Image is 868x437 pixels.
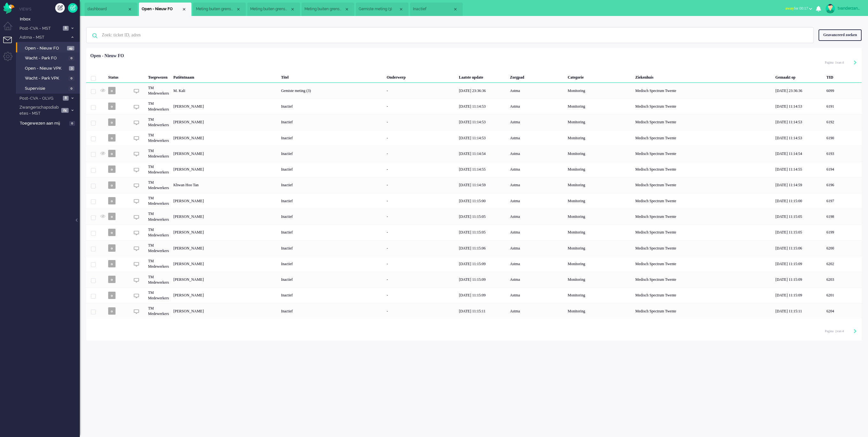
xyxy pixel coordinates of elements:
a: Inbox [19,15,80,22]
div: Medisch Spectrum Twente [633,146,773,161]
div: 6193 [824,146,862,161]
div: - [385,83,457,98]
span: 49 [67,46,74,51]
span: o [108,260,116,267]
span: Astma - MST [19,34,68,41]
li: Tickets menu [3,37,18,51]
div: [PERSON_NAME] [171,130,279,146]
div: TM Medewerkers [146,272,171,287]
div: Khwan Hoo Tan [171,177,279,193]
div: Monitoring [565,272,633,287]
div: Monitoring [565,303,633,319]
div: 6196 [824,177,862,193]
div: Astma [508,193,565,209]
span: 0 [69,76,74,81]
div: 6191 [86,98,862,114]
div: Astma [508,114,565,130]
div: 6202 [824,256,862,272]
div: TM Medewerkers [146,209,171,224]
div: - [385,225,457,240]
div: Inactief [279,256,385,272]
div: [DATE] 11:15:11 [773,303,824,319]
div: Toegewezen [146,70,171,83]
div: TM Medewerkers [146,177,171,193]
div: 6192 [824,114,862,130]
div: Astma [508,287,565,303]
span: Meting buiten grenswaarden [250,6,290,12]
div: Monitoring [565,225,633,240]
span: away [785,6,794,11]
span: o [108,244,116,252]
div: TM Medewerkers [146,162,171,177]
div: [DATE] 11:15:05 [773,225,824,240]
div: Monitoring [565,287,633,303]
div: [DATE] 11:15:09 [773,256,824,272]
span: o [108,119,116,126]
div: Monitoring [565,240,633,256]
div: Astma [508,130,565,146]
div: [DATE] 23:36:36 [773,83,824,98]
img: ic_chat_grey.svg [134,262,139,267]
div: - [385,193,457,209]
li: 6251 [302,3,354,16]
div: 6197 [824,193,862,209]
div: 6099 [86,83,862,98]
div: Medisch Spectrum Twente [633,162,773,177]
div: Next [854,60,857,66]
div: [PERSON_NAME] [171,209,279,224]
div: [DATE] 11:15:09 [457,272,508,287]
a: Open - Nieuw FO 49 [19,44,79,51]
div: [DATE] 11:14:53 [457,98,508,114]
span: Meting buiten grenswaarden [304,6,344,12]
img: ic_chat_grey.svg [134,215,139,220]
div: [DATE] 11:15:11 [457,303,508,319]
span: Post-CVA - OLVG [19,96,61,102]
span: o [108,103,116,110]
div: [DATE] 11:15:09 [457,287,508,303]
div: [DATE] 11:14:53 [457,130,508,146]
div: Astma [508,162,565,177]
div: [PERSON_NAME] [171,193,279,209]
img: ic-search-icon.svg [86,27,103,44]
div: [DATE] 11:14:53 [773,114,824,130]
div: [DATE] 11:14:59 [457,177,508,193]
div: 6194 [824,162,862,177]
div: Laatste update [457,70,508,83]
div: Inactief [279,272,385,287]
li: 6374 [247,3,300,16]
div: - [385,98,457,114]
div: 6201 [824,287,862,303]
span: 8 [63,96,69,101]
div: Inactief [279,146,385,161]
span: 8 [63,26,69,31]
div: Astma [508,177,565,193]
div: Pagination [825,57,857,67]
li: Dashboard [85,3,137,16]
span: o [108,197,116,204]
div: Monitoring [565,209,633,224]
div: 6190 [86,130,862,146]
a: tvanderzanden [824,4,862,13]
div: [DATE] 11:15:05 [773,209,824,224]
div: Status [106,70,130,83]
div: TM Medewerkers [146,287,171,303]
span: o [108,165,116,173]
div: Astma [508,209,565,224]
div: Inactief [279,98,385,114]
img: ic_chat_grey.svg [134,309,139,314]
div: Next [854,328,857,335]
span: o [108,276,116,283]
div: 6194 [86,162,862,177]
div: [DATE] 11:15:09 [457,256,508,272]
div: - [385,303,457,319]
div: - [385,240,457,256]
div: [DATE] 11:15:06 [773,240,824,256]
div: Astma [508,83,565,98]
button: awayfor 00:17 [782,4,816,13]
div: Astma [508,256,565,272]
div: Close tab [399,7,404,12]
div: Medisch Spectrum Twente [633,303,773,319]
span: Open - Nieuw FO [142,6,182,12]
div: Close tab [290,7,295,12]
span: o [108,307,116,315]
